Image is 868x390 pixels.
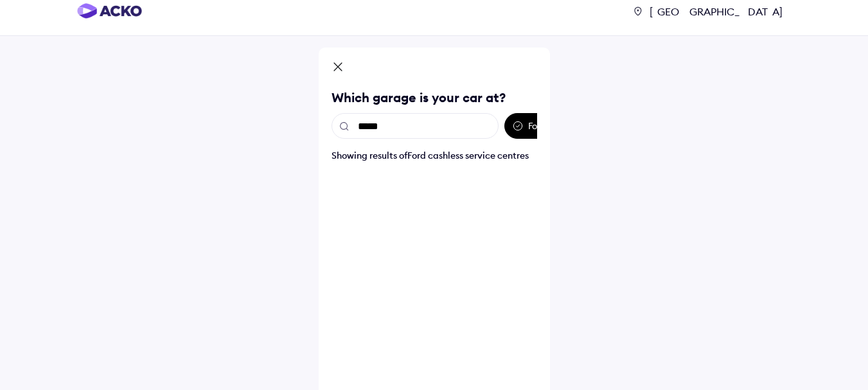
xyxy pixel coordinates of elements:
[332,89,537,107] div: Which garage is your car at?
[632,5,644,18] img: location-pin.svg
[339,121,350,132] img: search.svg
[332,149,537,162] div: Showing results of Ford cashless service centres
[504,113,554,139] div: Ford
[77,3,142,19] img: horizontal-gradient.png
